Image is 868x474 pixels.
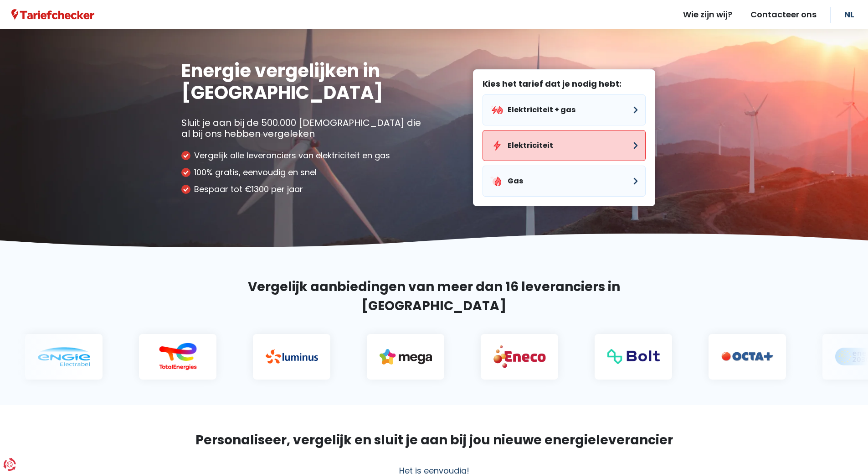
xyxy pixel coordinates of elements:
[266,349,318,364] img: Luminus
[181,431,687,450] h2: Personaliseer, vergelijk en sluit je aan bij jou nieuwe energieleverancier
[181,184,427,194] li: Bespaar tot €1300 per jaar
[483,166,646,197] button: Gas
[181,117,427,139] p: Sluit je aan bij de 500.000 [DEMOGRAPHIC_DATA] die al bij ons hebben vergeleken
[483,94,646,125] button: Elektriciteit + gas
[181,277,687,316] h2: Vergelijk aanbiedingen van meer dan 16 leveranciers in [GEOGRAPHIC_DATA]
[483,79,646,89] label: Kies het tarief dat je nodig hebt:
[380,349,432,365] img: Mega
[152,343,204,371] img: Total Energies
[721,352,774,362] img: Octa +
[11,9,94,21] a: Tariefchecker
[483,130,646,161] button: Elektriciteit
[181,60,427,104] h1: Energie vergelijken in [GEOGRAPHIC_DATA]
[181,167,427,177] li: 100% gratis, eenvoudig en snel
[607,349,660,364] img: Bolt
[493,344,546,369] img: Eneco
[181,151,427,161] li: Vergelijk alle leveranciers van elektriciteit en gas
[11,9,94,21] img: Tariefchecker logo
